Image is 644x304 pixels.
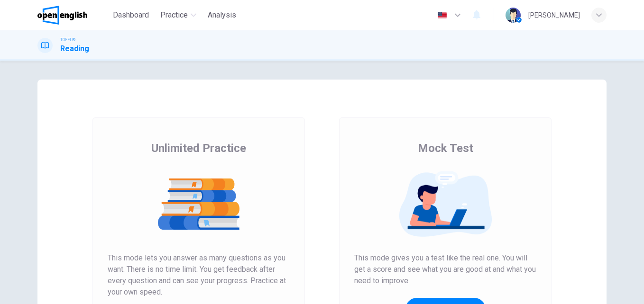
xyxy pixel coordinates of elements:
span: Practice [160,9,188,21]
img: Profile picture [506,8,521,23]
span: This mode gives you a test like the real one. You will get a score and see what you are good at a... [354,252,536,286]
span: Mock Test [418,141,473,156]
img: OpenEnglish logo [37,6,87,25]
span: Dashboard [113,9,149,21]
span: TOEFL® [60,36,75,43]
span: Unlimited Practice [151,141,246,156]
button: Practice [156,7,200,24]
h1: Reading [60,43,89,54]
div: [PERSON_NAME] [528,9,580,21]
span: This mode lets you answer as many questions as you want. There is no time limit. You get feedback... [108,252,290,298]
button: Analysis [204,7,240,24]
img: en [436,12,448,19]
button: Dashboard [109,7,153,24]
a: OpenEnglish logo [37,6,109,25]
span: Analysis [208,9,236,21]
